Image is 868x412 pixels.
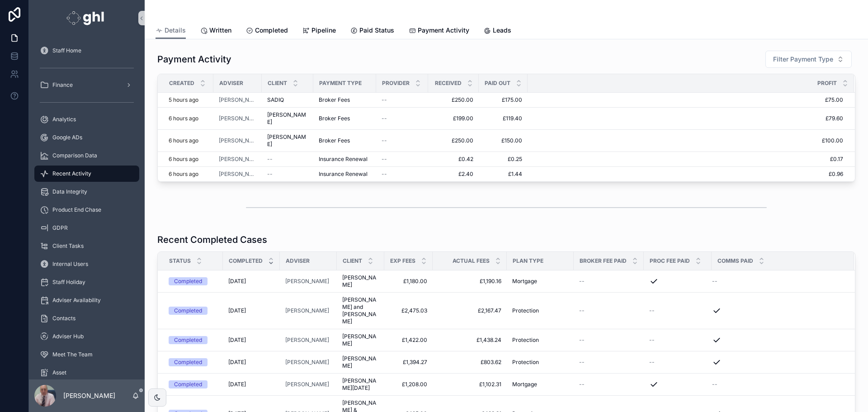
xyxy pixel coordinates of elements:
[390,336,427,344] a: £1,422.00
[717,257,753,265] span: Comms Paid
[382,137,387,144] span: --
[579,307,638,314] a: --
[390,257,415,265] span: Exp Fees
[382,115,423,122] a: --
[165,26,186,35] span: Details
[219,156,256,163] a: [PERSON_NAME]
[579,307,585,314] span: --
[390,359,427,366] a: £1,394.27
[267,96,284,104] span: SADIQ
[66,11,107,25] img: App logo
[649,359,706,366] a: --
[390,278,427,285] a: £1,180.00
[52,188,87,195] span: Data Integrity
[512,307,568,314] a: Protection
[382,156,423,163] a: --
[350,22,394,40] a: Paid Status
[219,137,256,144] a: [PERSON_NAME]
[267,133,308,148] span: [PERSON_NAME]
[169,156,198,163] p: 6 hours ago
[267,156,308,163] a: --
[169,96,208,104] a: 5 hours ago
[438,278,501,285] span: £1,190.16
[342,377,379,392] span: [PERSON_NAME][DATE]
[390,381,427,388] a: £1,208.00
[29,36,145,379] div: scrollable content
[438,307,501,314] span: £2,167.47
[52,224,68,232] span: GDPR
[409,22,469,40] a: Payment Activity
[434,170,473,178] span: £2.40
[579,359,638,366] a: --
[528,96,843,104] a: £75.00
[174,277,202,285] div: Completed
[228,336,274,344] a: [DATE]
[438,359,501,366] a: £803.62
[438,336,501,344] span: £1,438.24
[319,170,368,178] span: Insurance Renewal
[579,359,585,366] span: --
[285,336,329,344] span: [PERSON_NAME]
[219,115,256,122] a: [PERSON_NAME]
[484,137,522,144] a: £150.00
[169,156,208,163] a: 6 hours ago
[484,96,522,104] span: £175.00
[34,310,139,327] a: Contacts
[382,170,387,178] span: --
[285,307,331,314] a: [PERSON_NAME]
[512,307,539,314] span: Protection
[712,381,717,388] span: --
[219,170,256,178] span: [PERSON_NAME]
[219,96,256,104] a: [PERSON_NAME]
[650,257,690,265] span: Proc Fee Paid
[579,278,585,285] span: --
[319,115,371,122] a: Broker Fees
[169,170,208,178] a: 6 hours ago
[484,156,522,163] a: £0.25
[34,256,139,272] a: Internal Users
[579,336,585,344] span: --
[52,170,91,177] span: Recent Activity
[438,381,501,388] span: £1,102.31
[512,336,568,344] a: Protection
[285,359,329,366] a: [PERSON_NAME]
[174,336,202,344] div: Completed
[528,137,843,144] span: £100.00
[342,274,379,289] span: [PERSON_NAME]
[484,22,511,40] a: Leads
[528,156,843,163] a: £0.17
[342,355,379,369] span: [PERSON_NAME]
[169,336,217,344] a: Completed
[512,381,568,388] a: Mortgage
[285,278,331,285] a: [PERSON_NAME]
[228,359,246,366] span: [DATE]
[512,278,568,285] a: Mortgage
[382,96,387,104] span: --
[34,166,139,182] a: Recent Activity
[512,336,539,344] span: Protection
[434,96,473,104] a: £250.00
[342,333,379,347] span: [PERSON_NAME]
[319,137,350,144] span: Broker Fees
[302,22,336,40] a: Pipeline
[342,296,379,325] span: [PERSON_NAME] and [PERSON_NAME]
[228,307,246,314] span: [DATE]
[200,22,231,40] a: Written
[418,26,469,35] span: Payment Activity
[512,278,537,285] span: Mortgage
[52,297,101,304] span: Adviser Availability
[649,307,655,314] span: --
[34,238,139,254] a: Client Tasks
[52,260,88,268] span: Internal Users
[649,307,706,314] a: --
